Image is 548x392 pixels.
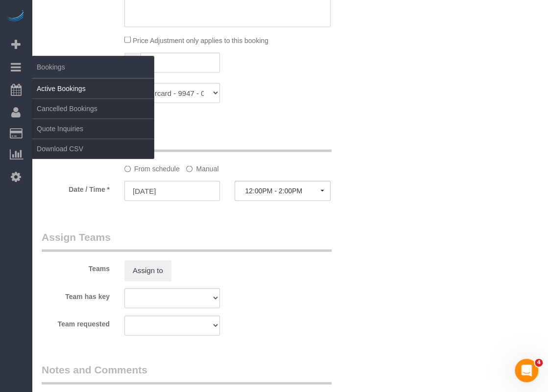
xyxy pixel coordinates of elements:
[124,181,220,201] input: MM/DD/YYYY
[186,165,192,172] input: Manual
[124,165,131,172] input: From schedule
[42,230,332,252] legend: Assign Teams
[32,78,154,159] ul: Bookings
[32,119,154,138] a: Quote Inquiries
[245,186,320,194] span: 12:00PM - 2:00PM
[32,56,154,78] span: Bookings
[34,52,117,75] label: Optional Gratuity. Thank you!
[34,260,117,273] label: Teams
[32,79,154,98] a: Active Bookings
[6,10,25,23] img: Automaid Logo
[535,359,543,367] span: 4
[186,160,218,173] label: Manual
[235,181,330,201] button: 12:00PM - 2:00PM
[34,288,117,301] label: Team has key
[34,181,117,194] label: Date / Time *
[34,315,117,328] label: Team requested
[124,160,180,173] label: From schedule
[515,359,538,382] iframe: Intercom live chat
[42,362,332,384] legend: Notes and Comments
[42,130,332,152] legend: When
[124,260,171,280] button: Assign to
[32,99,154,118] a: Cancelled Bookings
[32,139,154,159] a: Download CSV
[124,52,141,72] span: $
[133,36,268,44] span: Price Adjustment only applies to this booking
